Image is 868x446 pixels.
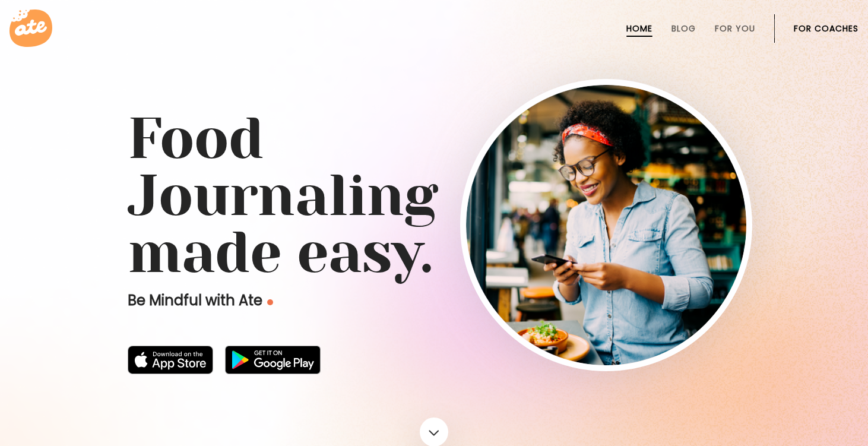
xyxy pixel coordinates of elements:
[671,24,696,33] a: Blog
[466,85,746,365] img: home-hero-img-rounded.png
[626,24,652,33] a: Home
[128,346,213,374] img: badge-download-apple.svg
[225,346,321,374] img: badge-download-google.png
[794,24,859,33] a: For Coaches
[128,110,740,281] h1: Food Journaling made easy.
[128,291,460,310] p: Be Mindful with Ate
[715,24,755,33] a: For You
